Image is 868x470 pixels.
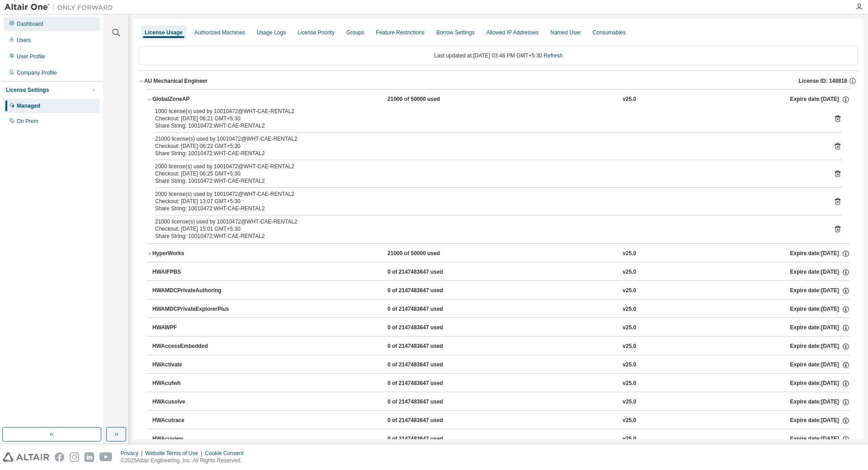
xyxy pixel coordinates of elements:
[145,450,205,457] div: Website Terms of Use
[3,452,49,462] img: altair_logo.svg
[152,318,850,338] button: HWAWPF0 of 2147483647 usedv25.0Expire date:[DATE]
[623,305,636,313] div: v25.0
[155,108,820,115] div: 1000 license(s) used by 10010472@WHT-CAE-RENTAL2
[346,29,364,36] div: Groups
[152,411,850,431] button: HWAcutrace0 of 2147483647 usedv25.0Expire date:[DATE]
[152,361,234,369] div: HWActivate
[790,435,850,443] div: Expire date: [DATE]
[152,398,234,406] div: HWAcusolve
[121,450,145,457] div: Privacy
[790,268,850,276] div: Expire date: [DATE]
[99,452,113,462] img: youtube.svg
[155,170,820,177] div: Checkout: [DATE] 06:25 GMT+5:30
[152,281,850,301] button: HWAMDCPrivateAuthoring0 of 2147483647 usedv25.0Expire date:[DATE]
[297,29,335,36] div: License Priority
[152,435,234,443] div: HWAcuview
[139,46,858,65] div: Last updated at: [DATE] 03:46 PM GMT+5:30
[790,95,850,104] div: Expire date: [DATE]
[155,225,820,233] div: Checkout: [DATE] 15:01 GMT+5:30
[17,53,45,60] div: User Profile
[623,268,636,276] div: v25.0
[790,250,850,258] div: Expire date: [DATE]
[155,142,820,150] div: Checkout: [DATE] 06:22 GMT+5:30
[790,324,850,332] div: Expire date: [DATE]
[152,250,234,258] div: HyperWorks
[544,52,563,59] a: Refresh
[387,287,469,295] div: 0 of 2147483647 used
[17,69,57,76] div: Company Profile
[205,450,249,457] div: Cookie Consent
[6,86,49,94] div: License Settings
[623,250,636,258] div: v25.0
[790,305,850,313] div: Expire date: [DATE]
[147,90,850,109] button: GlobalZoneAP21000 of 50000 usedv25.0Expire date:[DATE]
[155,163,820,170] div: 2000 license(s) used by 10010472@WHT-CAE-RENTAL2
[139,71,858,91] button: AU Mechanical EngineerLicense ID: 148818
[623,380,636,388] div: v25.0
[387,324,469,332] div: 0 of 2147483647 used
[376,29,425,36] div: Feature Restrictions
[623,398,636,406] div: v25.0
[194,29,245,36] div: Authorized Machines
[152,268,234,276] div: HWAIFPBS
[152,337,850,356] button: HWAccessEmbedded0 of 2147483647 usedv25.0Expire date:[DATE]
[623,95,636,104] div: v25.0
[55,452,64,462] img: facebook.svg
[623,342,636,351] div: v25.0
[152,305,234,313] div: HWAMDCPrivateExplorerPlus
[623,361,636,369] div: v25.0
[257,29,286,36] div: Usage Logs
[387,380,469,388] div: 0 of 2147483647 used
[623,324,636,332] div: v25.0
[799,77,847,85] span: License ID: 148818
[152,429,850,449] button: HWAcuview0 of 2147483647 usedv25.0Expire date:[DATE]
[5,3,118,12] img: Altair One
[623,435,636,443] div: v25.0
[152,374,850,394] button: HWAcufwh0 of 2147483647 usedv25.0Expire date:[DATE]
[387,268,469,276] div: 0 of 2147483647 used
[152,287,234,295] div: HWAMDCPrivateAuthoring
[790,361,850,369] div: Expire date: [DATE]
[152,342,234,351] div: HWAccessEmbedded
[155,233,820,240] div: Share String: 10010472:WHT-CAE-RENTAL2
[387,250,469,258] div: 21000 of 50000 used
[152,299,850,319] button: HWAMDCPrivateExplorerPlus0 of 2147483647 usedv25.0Expire date:[DATE]
[155,135,820,142] div: 21000 license(s) used by 10010472@WHT-CAE-RENTAL2
[85,452,94,462] img: linkedin.svg
[17,118,38,125] div: On Prem
[155,177,820,185] div: Share String: 10010472:WHT-CAE-RENTAL2
[152,417,234,425] div: HWAcutrace
[152,380,234,388] div: HWAcufwh
[387,417,469,425] div: 0 of 2147483647 used
[152,324,234,332] div: HWAWPF
[144,77,208,85] div: AU Mechanical Engineer
[147,244,850,264] button: HyperWorks21000 of 50000 usedv25.0Expire date:[DATE]
[387,305,469,313] div: 0 of 2147483647 used
[593,29,626,36] div: Consumables
[155,122,820,129] div: Share String: 10010472:WHT-CAE-RENTAL2
[145,29,183,36] div: License Usage
[155,115,820,122] div: Checkout: [DATE] 06:21 GMT+5:30
[152,355,850,375] button: HWActivate0 of 2147483647 usedv25.0Expire date:[DATE]
[790,287,850,295] div: Expire date: [DATE]
[387,342,469,351] div: 0 of 2147483647 used
[486,29,539,36] div: Allowed IP Addresses
[623,417,636,425] div: v25.0
[387,398,469,406] div: 0 of 2147483647 used
[152,95,234,104] div: GlobalZoneAP
[790,398,850,406] div: Expire date: [DATE]
[121,457,249,465] p: © 2025 Altair Engineering, Inc. All Rights Reserved.
[387,435,469,443] div: 0 of 2147483647 used
[436,29,475,36] div: Borrow Settings
[17,37,31,44] div: Users
[152,262,850,282] button: HWAIFPBS0 of 2147483647 usedv25.0Expire date:[DATE]
[790,342,850,351] div: Expire date: [DATE]
[155,205,820,212] div: Share String: 10010472:WHT-CAE-RENTAL2
[155,218,820,225] div: 21000 license(s) used by 10010472@WHT-CAE-RENTAL2
[550,29,580,36] div: Named User
[155,198,820,205] div: Checkout: [DATE] 13:07 GMT+5:30
[17,102,40,109] div: Managed
[155,150,820,157] div: Share String: 10010472:WHT-CAE-RENTAL2
[387,95,469,104] div: 21000 of 50000 used
[387,361,469,369] div: 0 of 2147483647 used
